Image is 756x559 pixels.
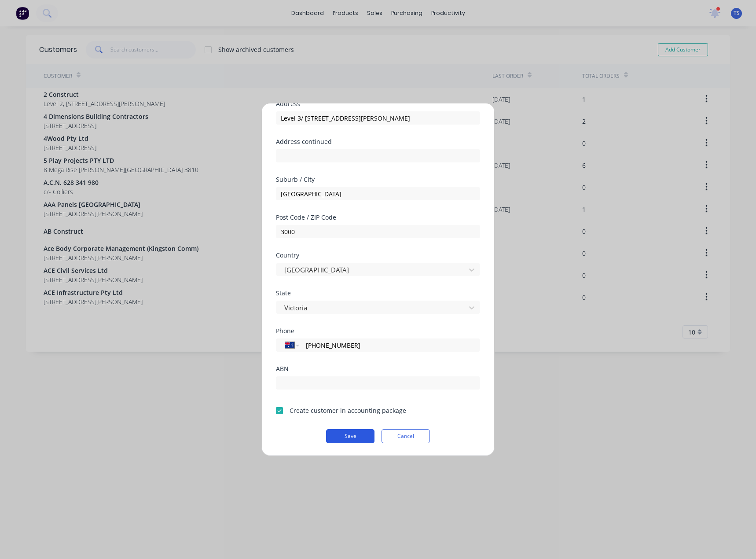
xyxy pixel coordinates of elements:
div: Address [276,101,480,107]
div: ABN [276,366,480,372]
div: Post Code / ZIP Code [276,214,480,221]
button: Save [326,429,374,443]
div: Create customer in accounting package [290,406,406,415]
button: Cancel [382,429,430,443]
div: State [276,290,480,296]
div: Suburb / City [276,177,480,183]
div: Address continued [276,139,480,145]
div: Country [276,252,480,258]
div: Phone [276,328,480,334]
